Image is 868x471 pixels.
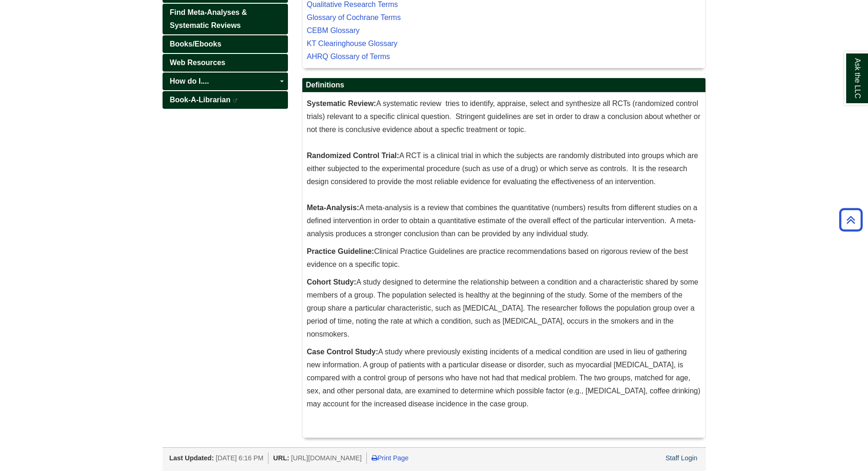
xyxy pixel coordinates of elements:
[307,152,698,238] span: A RCT is a clinical trial in which the subjects are randomly distributed into groups which are ei...
[836,213,866,226] a: Back to Top
[307,40,398,47] a: KT Clearinghouse Glossary
[307,152,399,159] strong: Randomized Control Trial:
[233,99,238,103] i: This link opens in a new window
[307,100,376,107] span: Systematic Review:
[307,348,701,408] span: A study where previously existing incidents of a medical condition are used in lieu of gathering ...
[307,278,698,338] span: A study designed to determine the relationship between a condition and a characteristic shared by...
[273,454,289,462] span: URL:
[307,348,379,356] span: Case Control Study:
[163,91,288,109] a: Book-A-Librarian
[307,27,360,34] a: CEBM Glossary
[307,0,398,8] a: Qualitative Research Terms
[170,77,209,85] span: How do I....
[163,73,288,90] a: How do I....
[307,53,390,60] a: AHRQ Glossary of Terms
[163,54,288,72] a: Web Resources
[666,454,698,462] a: Staff Login
[163,35,288,53] a: Books/Ebooks
[307,204,359,212] strong: Meta-Analysis:
[163,4,288,34] a: Find Meta-Analyses & Systematic Reviews
[307,247,688,268] span: Clinical Practice Guidelines are practice recommendations based on rigorous review of the best ev...
[372,454,409,462] a: Print Page
[307,13,401,21] a: Glossary of Cochrane Terms
[170,59,226,66] span: Web Resources
[170,40,222,48] span: Books/Ebooks
[170,454,214,462] span: Last Updated:
[291,454,362,462] span: [URL][DOMAIN_NAME]
[372,455,378,461] i: Print Page
[170,96,231,104] span: Book-A-Librarian
[215,454,263,462] span: [DATE] 6:16 PM
[170,8,247,29] span: Find Meta-Analyses & Systematic Reviews
[307,100,701,133] span: A systematic review tries to identify, appraise, select and synthesize all RCTs (randomized contr...
[302,78,705,93] h2: Definitions
[307,247,374,255] span: Practice Guideline:
[307,278,357,286] strong: Cohort Study:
